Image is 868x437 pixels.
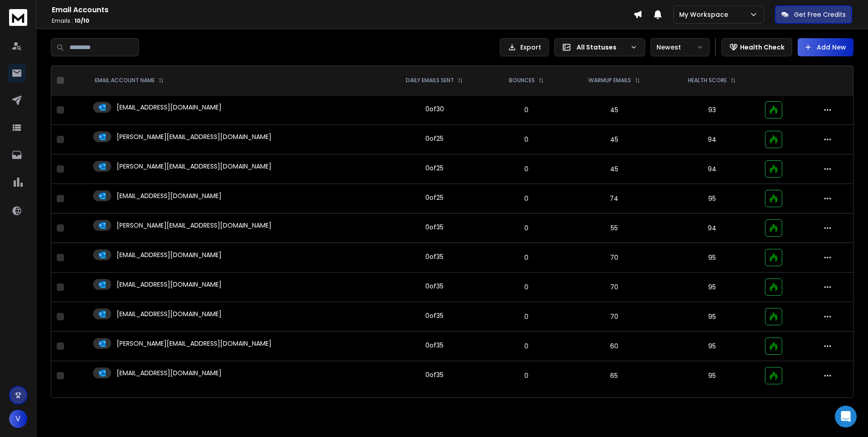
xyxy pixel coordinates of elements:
p: Health Check [740,43,784,52]
div: 0 of 35 [425,252,444,261]
td: 95 [665,243,759,273]
p: Emails : [52,17,633,25]
td: 45 [564,95,664,125]
p: [EMAIL_ADDRESS][DOMAIN_NAME] [117,309,222,318]
p: DAILY EMAILS SENT [406,77,454,84]
div: 0 of 25 [425,134,444,143]
td: 94 [665,154,759,184]
td: 94 [665,214,759,243]
button: Export [500,38,549,56]
span: 10 / 10 [74,17,89,25]
p: My Workspace [679,10,732,19]
p: 0 [494,135,558,144]
p: 0 [494,194,558,203]
p: [EMAIL_ADDRESS][DOMAIN_NAME] [117,368,222,377]
td: 45 [564,154,664,184]
p: Get Free Credits [794,10,846,19]
div: 0 of 25 [425,193,444,202]
td: 95 [665,302,759,332]
td: 45 [564,125,664,154]
td: 95 [665,332,759,361]
p: 0 [494,253,558,262]
p: WARMUP EMAILS [588,77,631,84]
img: logo [9,9,27,26]
p: HEALTH SCORE [688,77,727,84]
p: All Statuses [577,43,626,52]
td: 74 [564,184,664,214]
div: 0 of 35 [425,282,444,291]
h1: Email Accounts [52,5,633,15]
div: 0 of 30 [425,104,444,114]
p: [EMAIL_ADDRESS][DOMAIN_NAME] [117,250,222,259]
td: 70 [564,243,664,273]
td: 93 [665,95,759,125]
p: 0 [494,105,558,114]
p: 0 [494,371,558,380]
div: 0 of 35 [425,341,444,350]
p: [EMAIL_ADDRESS][DOMAIN_NAME] [117,103,222,112]
p: 0 [494,312,558,321]
div: EMAIL ACCOUNT NAME [95,77,164,84]
td: 70 [564,302,664,332]
div: 0 of 35 [425,311,444,320]
div: Open Intercom Messenger [835,406,857,427]
button: Health Check [721,38,792,56]
td: 60 [564,332,664,361]
p: [PERSON_NAME][EMAIL_ADDRESS][DOMAIN_NAME] [117,339,271,348]
p: [EMAIL_ADDRESS][DOMAIN_NAME] [117,280,222,289]
p: 0 [494,342,558,351]
td: 95 [665,184,759,214]
p: BOUNCES [509,77,535,84]
button: V [9,410,27,428]
button: Get Free Credits [775,5,852,24]
div: 0 of 35 [425,370,444,379]
p: [PERSON_NAME][EMAIL_ADDRESS][DOMAIN_NAME] [117,162,271,171]
p: 0 [494,164,558,174]
button: Newest [651,38,710,56]
td: 70 [564,273,664,302]
p: [PERSON_NAME][EMAIL_ADDRESS][DOMAIN_NAME] [117,221,271,230]
button: Add New [798,38,853,56]
p: [EMAIL_ADDRESS][DOMAIN_NAME] [117,191,222,200]
td: 94 [665,125,759,154]
td: 55 [564,214,664,243]
td: 65 [564,361,664,391]
td: 95 [665,361,759,391]
td: 95 [665,273,759,302]
p: 0 [494,223,558,233]
p: [PERSON_NAME][EMAIL_ADDRESS][DOMAIN_NAME] [117,132,271,141]
p: 0 [494,283,558,292]
div: 0 of 25 [425,164,444,173]
div: 0 of 35 [425,223,444,232]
